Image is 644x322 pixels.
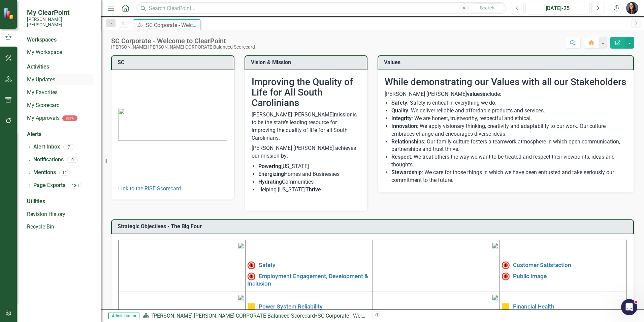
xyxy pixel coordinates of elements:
strong: Relationships [391,138,424,145]
p: [PERSON_NAME] [PERSON_NAME] is to be the state’s leading resource for improving the quality of li... [252,111,361,143]
a: My Scorecard [27,102,94,109]
strong: Stewardship [391,169,422,176]
img: High Alert [247,261,255,269]
span: My ClearPoint [27,8,94,17]
strong: Integrity [391,115,412,122]
a: Customer Satisfaction [513,262,571,268]
strong: values [467,91,483,97]
strong: Quality [391,107,408,114]
li: [US_STATE] [258,163,361,170]
h3: Vision & Mission [251,59,364,65]
li: Communities [258,178,361,186]
img: High Alert [502,261,510,269]
div: Utilities [27,198,94,206]
div: SC Corporate - Welcome to ClearPoint [111,37,255,45]
div: 130 [69,183,82,188]
a: Recycle Bin [27,223,94,231]
a: Notifications [33,156,64,164]
div: 0 [67,157,78,163]
a: Employment Engagement, Development & Inclusion [247,272,368,287]
img: Caution [247,303,255,311]
h2: Improving the Quality of Life for All South Carolinians [252,77,361,108]
div: Activities [27,63,94,71]
a: Public Image [513,272,547,279]
img: mceclip2%20v3.png [492,243,498,248]
li: : We are honest, trustworthy, respectful and ethical. [391,115,627,123]
img: ClearPoint Strategy [3,7,15,20]
div: SC Corporate - Welcome to ClearPoint [318,313,407,319]
div: » [143,312,367,320]
h3: SC [118,59,230,65]
strong: Energizing [258,171,284,177]
strong: Thrive [305,186,321,193]
div: 7 [63,144,74,150]
a: [PERSON_NAME] [PERSON_NAME] CORPORATE Balanced Scorecard [152,313,315,319]
a: Safety [259,262,276,268]
a: Link to the RISE Scorecard [118,185,181,192]
button: Search [471,3,504,13]
img: Not Meeting Target [247,272,255,280]
img: mceclip4.png [492,295,498,300]
a: My Approvals [27,114,60,122]
img: Not Meeting Target [502,272,510,280]
p: [PERSON_NAME] [PERSON_NAME] include: [385,90,627,98]
div: [DATE]-25 [528,4,587,12]
span: Administrator [108,313,139,319]
a: Financial Health [513,303,554,310]
button: [DATE]-25 [525,2,590,14]
a: My Favorites [27,89,94,97]
strong: mission [334,111,353,118]
img: mceclip1%20v4.png [238,243,244,248]
div: Alerts [27,131,94,138]
a: Page Exports [33,182,65,189]
a: Revision History [27,211,94,218]
div: SC Corporate - Welcome to ClearPoint [146,21,199,29]
li: Helping [US_STATE] [258,186,361,194]
li: : We treat others the way we want to be treated and respect their viewpoints, ideas and thoughts. [391,153,627,169]
h2: While demonstrating our Values with all our Stakeholders [385,77,627,87]
li: : Safety is critical in everything we do. [391,99,627,107]
img: Caution [502,303,510,311]
strong: Powering [258,163,281,169]
li: Homes and Businesses [258,170,361,178]
strong: Hydrating [258,179,282,185]
a: Power System Reliability [259,303,323,310]
h3: Strategic Objectives - The Big Four [118,223,630,230]
input: Search ClearPoint... [136,2,506,14]
div: 11 [59,170,70,176]
img: mceclip3%20v3.png [238,295,244,300]
li: : Our family culture fosters a teamwork atmosphere in which open communication, partnerships and ... [391,138,627,154]
div: [PERSON_NAME] [PERSON_NAME] CORPORATE Balanced Scorecard [111,45,255,50]
small: [PERSON_NAME] [PERSON_NAME] [27,17,94,28]
strong: Safety [391,100,407,106]
h3: Values [384,59,630,65]
a: My Updates [27,76,94,84]
div: Workspaces [27,36,57,44]
iframe: Intercom live chat [621,299,637,315]
li: : We apply visionary thinking, creativity and adaptability to our work. Our culture embraces chan... [391,123,627,138]
strong: Innovation [391,123,417,129]
li: : We deliver reliable and affordable products and services. [391,107,627,115]
span: Search [480,5,494,10]
a: My Workspace [27,49,94,56]
div: BETA [62,115,77,121]
strong: Respect [391,154,411,160]
li: : We care for those things in which we have been entrusted and take seriously our commitment to t... [391,169,627,184]
img: Tami Griswold [626,2,638,14]
a: Alert Inbox [33,143,60,151]
a: Mentions [33,169,56,177]
p: [PERSON_NAME] [PERSON_NAME] achieves our mission by: [252,143,361,161]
